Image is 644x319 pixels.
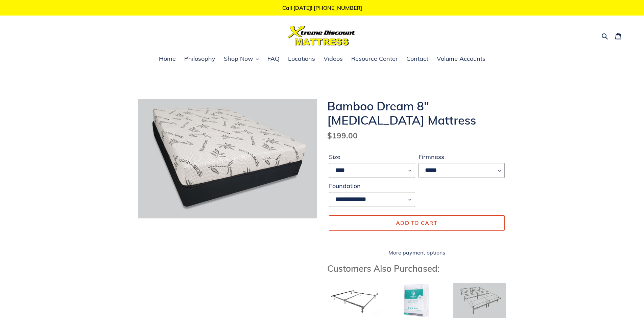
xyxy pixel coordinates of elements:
span: Home [159,55,176,63]
img: Bamboo Dream 8" Memory Foam Mattress [138,99,317,218]
label: Firmness [419,152,505,161]
span: $199.00 [327,131,358,140]
a: Contact [403,54,432,64]
a: Volume Accounts [433,54,489,64]
a: More payment options [329,248,505,257]
span: Volume Accounts [437,55,485,63]
img: Adjustable Base [453,283,506,318]
span: Locations [288,55,315,63]
h1: Bamboo Dream 8" [MEDICAL_DATA] Mattress [327,99,506,127]
span: Videos [324,55,343,63]
label: Size [329,152,415,161]
img: Bed Frame [327,283,380,318]
h3: Customers Also Purchased: [327,263,506,274]
button: Add to cart [329,215,505,230]
button: Shop Now [220,54,262,64]
span: Philosophy [184,55,215,63]
img: Mattress Protector [390,283,443,318]
img: Xtreme Discount Mattress [288,26,356,46]
a: Locations [285,54,318,64]
span: Resource Center [351,55,398,63]
a: FAQ [264,54,283,64]
span: FAQ [267,55,280,63]
span: Shop Now [224,55,253,63]
a: Home [156,54,179,64]
a: Philosophy [181,54,219,64]
label: Foundation [329,181,415,190]
span: Add to cart [396,219,437,226]
a: Resource Center [348,54,401,64]
a: Videos [320,54,346,64]
span: Contact [406,55,428,63]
